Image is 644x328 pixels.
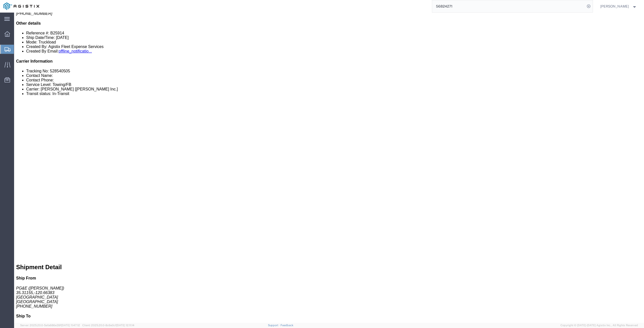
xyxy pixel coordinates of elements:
[560,323,638,327] span: Copyright © [DATE]-[DATE] Agistix Inc., All Rights Reserved
[4,3,39,10] img: logo
[280,324,293,327] a: Feedback
[600,3,637,9] button: [PERSON_NAME]
[432,0,585,12] input: Search for shipment number, reference number
[61,324,80,327] span: [DATE] 11:47:12
[14,13,644,323] iframe: FS Legacy Container
[116,324,134,327] span: [DATE] 12:11:14
[20,324,80,327] span: Server: 2025.20.0-5efa686e39f
[268,324,280,327] a: Support
[600,4,629,9] span: Nicholas Cosentino
[82,324,134,327] span: Client: 2025.20.0-8c6e0cf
